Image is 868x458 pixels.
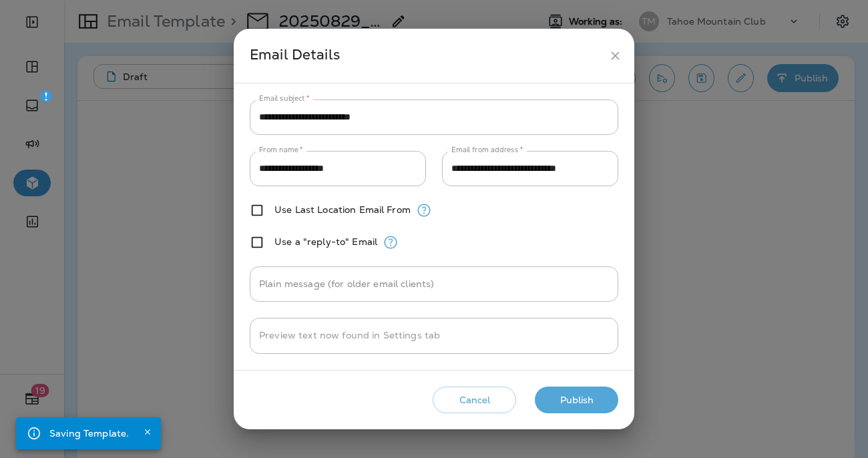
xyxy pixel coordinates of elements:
button: Close [140,424,156,440]
label: Email subject [259,93,310,103]
label: Use a "reply-to" Email [274,236,377,247]
button: close [603,43,628,68]
button: Publish [535,387,618,414]
div: Saving Template. [49,421,129,445]
button: Cancel [433,387,516,414]
div: Email Details [250,43,603,68]
label: From name [259,145,303,155]
label: Email from address [451,145,523,155]
label: Use Last Location Email From [274,204,411,215]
